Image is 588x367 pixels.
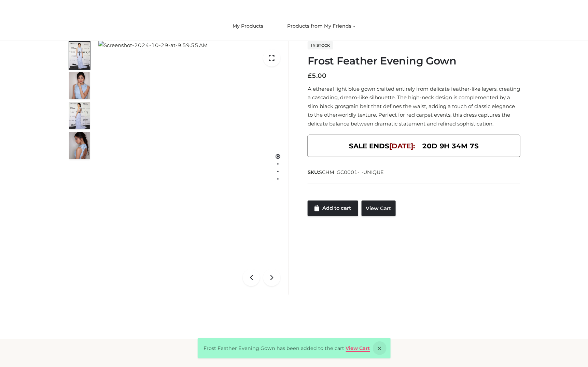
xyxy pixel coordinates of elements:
[308,85,520,128] p: A ethereal light blue gown crafted entirely from delicate feather-like layers, creating a cascadi...
[69,72,90,99] img: Screenshot-2024-10-29-at-9.59.44%E2%80%AFAM.jpg
[228,19,269,34] a: My Products
[308,72,326,79] bdi: 5.00
[69,42,90,69] img: Screenshot-2024-10-29-at-9.59.55%E2%80%AFAM.jpg
[308,55,520,67] h1: Frost Feather Evening Gown
[319,169,384,175] span: SCHM_GC0001-_-UNIQUE
[308,41,333,49] span: In stock
[282,19,361,34] a: Products from My Friends
[389,142,415,150] span: [DATE]:
[308,168,384,176] span: SKU:
[69,132,90,159] img: Screenshot-2024-10-29-at-9.59.50%E2%80%AFAM.jpg
[422,140,479,152] span: 20d 9h 34m 7s
[308,72,312,79] span: £
[98,41,208,50] img: Screenshot-2024-10-29-at-9.59.55 AM
[346,345,370,351] a: View Cart
[362,201,396,216] a: View Cart
[308,135,520,157] div: SALE ENDS
[69,102,90,129] img: Screenshot-2024-10-29-at-10.00.01%E2%80%AFAM.jpg
[198,338,391,358] div: Frost Feather Evening Gown has been added to the cart
[308,201,358,216] a: Add to cart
